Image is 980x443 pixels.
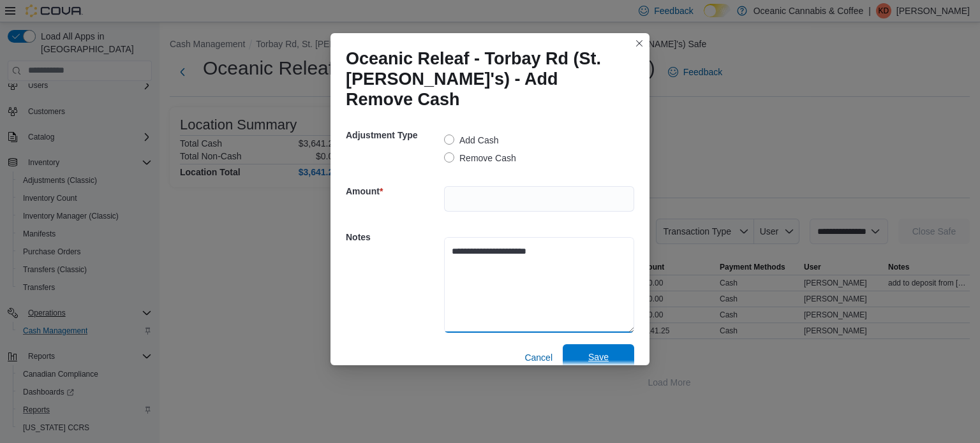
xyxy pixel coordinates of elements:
button: Save [563,344,634,370]
button: Closes this modal window [632,36,647,51]
button: Cancel [519,345,558,370]
h5: Amount [346,178,442,204]
h5: Adjustment Type [346,122,442,148]
label: Remove Cash [444,150,516,166]
span: Save [588,351,609,363]
span: Cancel [524,351,553,364]
h1: Oceanic Releaf - Torbay Rd (St. [PERSON_NAME]'s) - Add Remove Cash [346,48,624,110]
label: Add Cash [444,133,498,148]
h5: Notes [346,224,442,250]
